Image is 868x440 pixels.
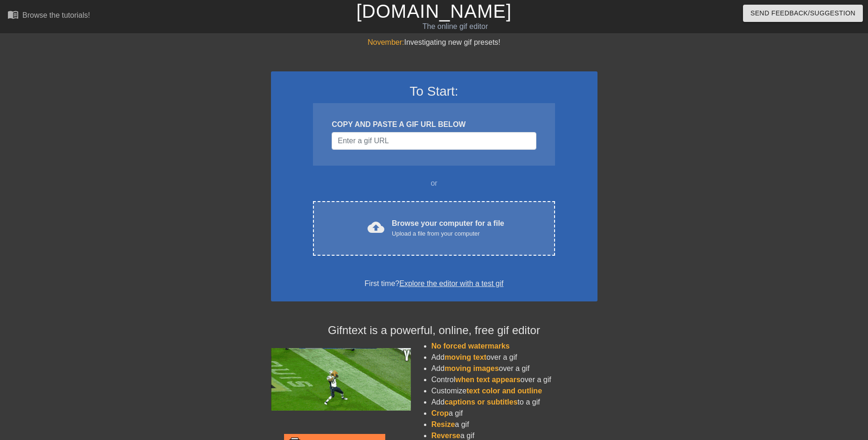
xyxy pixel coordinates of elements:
[332,132,536,150] input: Username
[431,432,460,440] span: Reverse
[431,374,597,385] li: Control over a gif
[7,9,90,23] a: Browse the tutorials!
[332,119,536,130] div: COPY AND PASTE A GIF URL BELOW
[750,7,855,19] span: Send Feedback/Suggestion
[283,278,585,289] div: First time?
[444,398,517,406] span: captions or subtitles
[431,408,597,419] li: a gif
[392,229,504,238] div: Upload a file from your computer
[271,324,597,337] h4: Gifntext is a powerful, online, free gif editor
[294,21,616,32] div: The online gif editor
[743,5,863,22] button: Send Feedback/Suggestion
[431,363,597,374] li: Add over a gif
[22,11,90,19] div: Browse the tutorials!
[431,397,597,408] li: Add to a gif
[431,409,449,417] span: Crop
[7,9,19,20] span: menu_book
[431,385,597,397] li: Customize
[466,387,542,395] span: text color and outline
[368,38,404,46] span: November:
[271,37,597,48] div: Investigating new gif presets!
[356,1,512,21] a: [DOMAIN_NAME]
[455,376,521,384] span: when text appears
[431,342,510,350] span: No forced watermarks
[368,219,384,236] span: cloud_upload
[431,420,455,428] span: Resize
[444,353,486,361] span: moving text
[444,364,499,372] span: moving images
[392,218,504,238] div: Browse your computer for a file
[431,419,597,430] li: a gif
[431,352,597,363] li: Add over a gif
[283,84,585,99] h3: To Start:
[295,178,573,189] div: or
[399,279,503,287] a: Explore the editor with a test gif
[271,348,411,411] img: football_small.gif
